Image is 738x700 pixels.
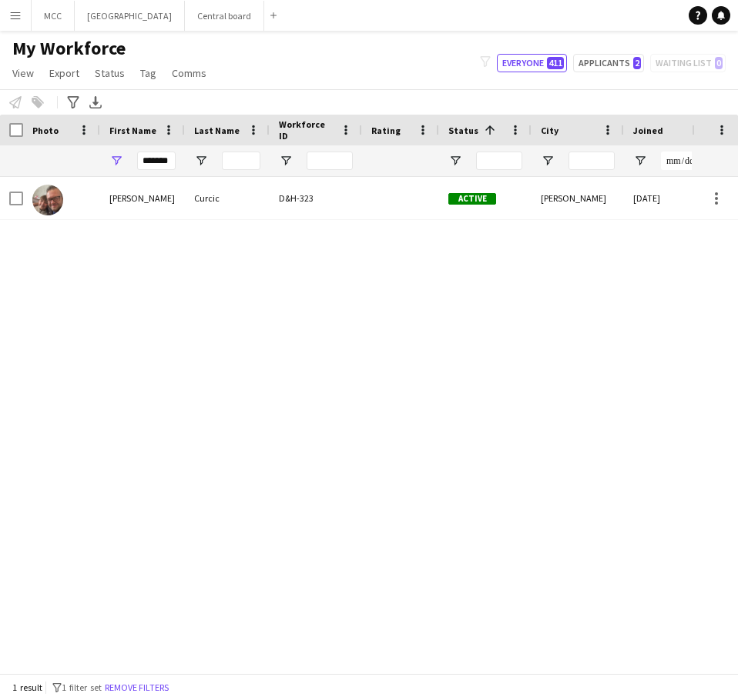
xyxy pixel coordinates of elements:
[102,679,172,696] button: Remove filters
[476,152,522,170] input: Status Filter Input
[633,154,647,168] button: Open Filter Menu
[32,1,75,31] button: MCC
[448,154,462,168] button: Open Filter Menu
[134,63,163,83] a: Tag
[75,1,185,31] button: [GEOGRAPHIC_DATA]
[371,125,401,136] span: Rating
[222,152,260,170] input: Last Name Filter Input
[185,177,270,219] div: Curcic
[137,152,176,170] input: First Name Filter Input
[166,63,213,83] a: Comms
[185,1,264,31] button: Central board
[12,37,126,60] span: My Workforce
[573,54,644,72] button: Applicants2
[541,154,555,168] button: Open Filter Menu
[633,125,663,136] span: Joined
[194,154,208,168] button: Open Filter Menu
[109,125,156,136] span: First Name
[95,66,125,80] span: Status
[89,63,131,83] a: Status
[140,66,156,80] span: Tag
[12,66,34,80] span: View
[43,63,86,83] a: Export
[279,118,334,142] span: Workforce ID
[661,152,707,170] input: Joined Filter Input
[497,54,567,72] button: Everyone411
[49,66,79,80] span: Export
[624,177,716,219] div: [DATE]
[172,66,206,80] span: Comms
[6,63,40,83] a: View
[270,177,362,219] div: D&H-323
[307,152,353,170] input: Workforce ID Filter Input
[532,177,624,219] div: [PERSON_NAME]
[194,125,240,136] span: Last Name
[109,154,123,168] button: Open Filter Menu
[86,93,105,112] app-action-btn: Export XLSX
[32,125,59,136] span: Photo
[547,57,564,69] span: 411
[64,93,82,112] app-action-btn: Advanced filters
[62,682,102,693] span: 1 filter set
[541,125,559,136] span: City
[569,152,615,170] input: City Filter Input
[32,185,63,215] img: Bradley Curcic
[279,154,293,168] button: Open Filter Menu
[100,177,185,219] div: [PERSON_NAME]
[448,193,496,205] span: Active
[633,57,641,69] span: 2
[448,125,478,136] span: Status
